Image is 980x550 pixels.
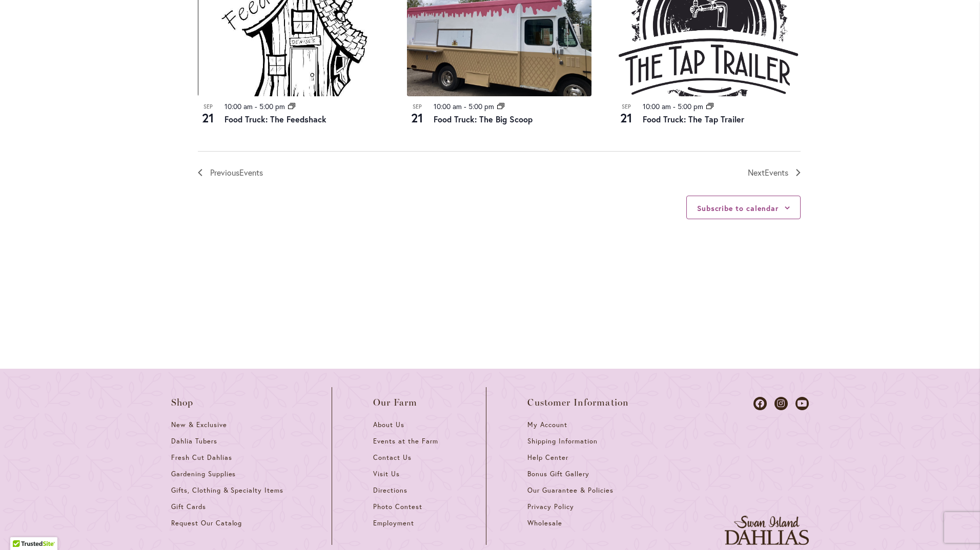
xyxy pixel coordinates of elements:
[527,453,568,462] span: Help Center
[616,102,637,111] span: Sep
[407,109,427,126] span: 21
[373,486,407,495] span: Directions
[373,420,404,429] span: About Us
[697,203,779,213] button: Subscribe to calendar
[673,101,676,111] span: -
[373,470,400,478] span: Visit Us
[527,502,574,511] span: Privacy Policy
[748,166,801,179] a: Next Events
[527,486,613,495] span: Our Guarantee & Policies
[373,519,414,527] span: Employment
[527,420,567,429] span: My Account
[255,101,257,111] span: -
[407,102,427,111] span: Sep
[678,101,703,111] time: 5:00 pm
[434,114,533,124] a: Food Truck: The Big Scoop
[171,486,283,495] span: Gifts, Clothing & Specialty Items
[171,437,217,446] span: Dahlia Tubers
[527,519,562,527] span: Wholesale
[171,519,242,527] span: Request Our Catalog
[616,109,637,126] span: 21
[527,437,597,446] span: Shipping Information
[748,166,788,179] span: Next
[765,167,788,178] span: Events
[171,397,194,408] span: Shop
[373,502,422,511] span: Photo Contest
[373,437,438,446] span: Events at the Farm
[527,397,629,408] span: Customer Information
[643,114,744,124] a: Food Truck: The Tap Trailer
[198,109,218,126] span: 21
[373,453,412,462] span: Contact Us
[171,502,206,511] span: Gift Cards
[753,397,767,410] a: Dahlias on Facebook
[198,166,263,179] a: Previous Events
[464,101,466,111] span: -
[795,397,809,410] a: Dahlias on Youtube
[8,514,36,542] iframe: Launch Accessibility Center
[774,397,788,410] a: Dahlias on Instagram
[198,102,218,111] span: Sep
[373,397,417,408] span: Our Farm
[224,114,326,124] a: Food Truck: The Feedshack
[171,470,236,478] span: Gardening Supplies
[259,101,285,111] time: 5:00 pm
[239,167,263,178] span: Events
[171,453,232,462] span: Fresh Cut Dahlias
[224,101,253,111] time: 10:00 am
[434,101,462,111] time: 10:00 am
[468,101,494,111] time: 5:00 pm
[527,470,589,478] span: Bonus Gift Gallery
[210,166,263,179] span: Previous
[643,101,671,111] time: 10:00 am
[171,420,227,429] span: New & Exclusive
